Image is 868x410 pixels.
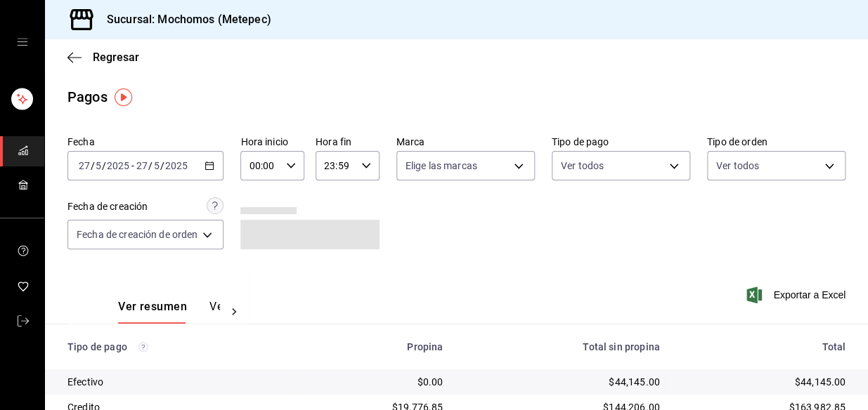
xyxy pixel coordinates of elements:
[682,341,846,352] div: Total
[396,137,535,147] label: Marca
[17,37,28,48] button: open drawer
[102,160,106,171] span: /
[209,300,262,324] button: Ver pagos
[67,199,148,214] div: Fecha de creación
[136,160,148,171] input: --
[552,137,690,147] label: Tipo de pago
[682,375,846,389] div: $44,145.00
[78,160,91,171] input: --
[306,375,443,389] div: $0.00
[67,51,139,64] button: Regresar
[306,341,443,352] div: Propina
[749,286,846,303] button: Exportar a Excel
[148,160,153,171] span: /
[96,11,271,28] h3: Sucursal: Mochomos (Metepec)
[95,160,102,171] input: --
[67,137,224,147] label: Fecha
[465,341,659,352] div: Total sin propina
[164,160,188,171] input: ----
[106,160,130,171] input: ----
[160,160,164,171] span: /
[115,88,132,106] img: Tooltip marker
[138,342,148,352] svg: Los pagos realizados con Pay y otras terminales son montos brutos.
[153,160,160,171] input: --
[77,227,197,242] span: Fecha de creación de orden
[316,137,380,147] label: Hora fin
[707,137,846,147] label: Tipo de orden
[118,300,220,324] div: navigation tabs
[406,159,477,173] span: Elige las marcas
[240,137,304,147] label: Hora inicio
[67,341,283,352] div: Tipo de pago
[93,51,139,64] span: Regresar
[91,160,95,171] span: /
[67,375,283,389] div: Efectivo
[131,160,134,171] span: -
[118,300,187,324] button: Ver resumen
[465,375,659,389] div: $44,145.00
[67,86,108,107] div: Pagos
[716,159,759,173] span: Ver todos
[561,159,604,173] span: Ver todos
